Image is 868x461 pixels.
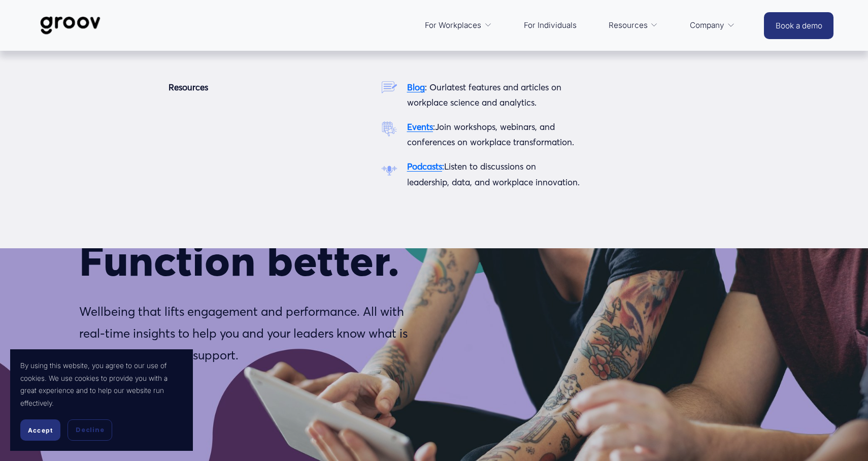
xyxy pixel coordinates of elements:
[764,12,833,39] a: Book a demo
[76,425,104,435] span: Decline
[169,82,208,92] strong: Resources
[407,161,442,172] a: Podcasts
[20,419,60,441] button: Accept
[68,419,112,441] button: Decline
[442,161,444,172] strong: :
[609,18,648,32] span: Resources
[519,13,582,38] a: For Individuals
[266,126,375,134] span: Number of employees at company
[266,43,299,51] span: Last name
[407,119,580,150] p: Join workshops, webinars, and conferences on workplace transformation.
[425,18,481,32] span: For Workplaces
[685,13,740,38] a: folder dropdown
[425,82,445,92] span: : Our
[690,18,724,32] span: Company
[407,159,580,190] p: Listen to discussions on leadership, data, and workplace innovation.
[28,426,53,434] span: Accept
[266,168,313,176] span: Phone number
[407,121,433,132] a: Events
[604,13,663,38] a: folder dropdown
[407,80,580,111] p: latest features and articles on workplace science and analytics.
[407,82,425,92] a: Blog
[433,121,435,132] span: :
[10,349,193,451] section: Cookie banner
[35,9,106,42] img: Groov | Workplace Science Platform | Unlock Performance | Drive Results
[20,359,183,409] p: By using this website, you agree to our use of cookies. We use cookies to provide you with a grea...
[420,13,497,38] a: folder dropdown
